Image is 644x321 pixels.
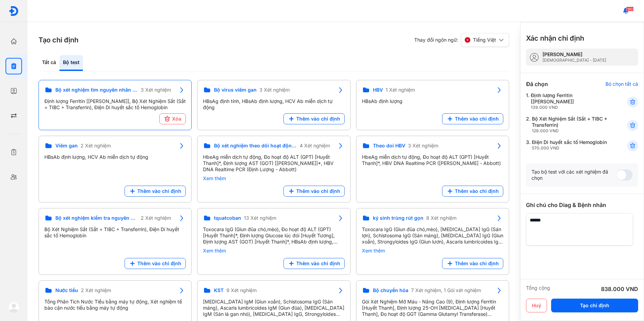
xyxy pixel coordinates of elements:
[526,92,610,110] div: 1.
[39,55,60,71] div: Tất cả
[296,116,340,122] span: Thêm vào chỉ định
[226,287,257,293] span: 9 Xét nghiệm
[455,260,499,267] span: Thêm vào chỉ định
[532,116,610,134] div: Bộ Xét Nghiệm Sắt (Sắt + TIBC + Transferrin)
[362,226,503,245] div: Toxocara IgG (Giun đũa chó,mèo), [MEDICAL_DATA] IgG (Sán lợn), Schistosoma IgG (Sán máng), [MEDIC...
[605,81,638,87] div: Bỏ chọn tất cả
[244,215,276,221] span: 13 Xét nghiệm
[44,98,186,111] div: Định lượng Ferritin [[PERSON_NAME]], Bộ Xét Nghiệm Sắt (Sắt + TIBC + Transferrin), Điện Di huyết ...
[526,285,550,293] div: Tổng cộng
[44,154,186,160] div: HBsAb định lượng, HCV Ab miễn dịch tự động
[283,186,345,197] button: Thêm vào chỉ định
[532,128,610,134] div: 129.000 VND
[411,287,481,293] span: 7 Xét nghiệm, 1 Gói xét nghiệm
[526,299,547,312] button: Huỷ
[55,143,78,149] span: Viêm gan
[526,80,548,88] div: Đã chọn
[172,116,181,122] span: Xóa
[543,58,606,63] div: [DEMOGRAPHIC_DATA] - [DATE]
[532,139,607,151] div: Điện Di huyết sắc tố Hemoglobin
[526,116,610,134] div: 2.
[203,248,344,254] div: Xem thêm
[137,260,181,267] span: Thêm vào chỉ định
[141,87,171,93] span: 3 Xét nghiệm
[526,139,610,151] div: 3.
[214,87,257,93] span: Bộ virus viêm gan
[373,87,383,93] span: HBV
[296,260,340,267] span: Thêm vào chỉ định
[125,186,186,197] button: Thêm vào chỉ định
[141,215,171,221] span: 2 Xét nghiệm
[373,287,408,293] span: Bộ chuyển hóa
[214,215,241,221] span: tquatcoban
[80,143,111,149] span: 2 Xét nghiệm
[455,116,499,122] span: Thêm vào chỉ định
[532,169,616,181] div: Tạo bộ test với các xét nghiệm đã chọn
[531,92,610,110] div: Định lượng Ferritin [[PERSON_NAME]]
[601,285,638,293] div: 838.000 VND
[81,287,111,293] span: 2 Xét nghiệm
[442,186,503,197] button: Thêm vào chỉ định
[203,299,344,317] div: [MEDICAL_DATA] IgM (Giun xoắn), Schistosoma IgG (Sán máng), Ascaris lumbricoides IgM (Giun đũa), ...
[55,87,138,93] span: Bộ xét nghiệm tìm nguyên nhân hồng cầu nhỏ nhược s
[386,87,415,93] span: 1 Xét nghiệm
[426,215,457,221] span: 8 Xét nghiệm
[283,113,345,124] button: Thêm vào chỉ định
[362,299,503,317] div: Gói Xét Nghiệm Mỡ Máu - Nâng Cao (9), Định lượng Ferritin [Huyết Thanh], Định lượng 25-OH [MEDICA...
[203,98,344,111] div: HBsAg định tính, HBsAb định lượng, HCV Ab miễn dịch tự động
[362,154,503,166] div: HbeAg miễn dịch tự động, Đo hoạt độ ALT (GPT) [Huyết Thanh]*, HBV DNA Realtime PCR ([PERSON_NAME]...
[55,215,138,221] span: Bộ xét nghiệm kiểm tra nguyên nhân hồng cầu nhỏ nh
[203,226,344,245] div: Toxocara IgG (Giun đũa chó,mèo), Đo hoạt độ ALT (GPT) [Huyết Thanh]*, Định lượng Glucose lúc đói ...
[373,143,405,149] span: Theo doi HBV
[44,299,186,311] div: Tổng Phân Tích Nước Tiểu bằng máy tự động, Xét nghiệm tế bào cặn nước tiểu bằng máy tự động
[55,287,78,293] span: Nước tiểu
[373,215,423,221] span: ký sinh trùng rút gọn
[296,188,340,194] span: Thêm vào chỉ định
[44,226,186,239] div: Bộ Xét Nghiệm Sắt (Sắt + TIBC + Transferrin), Điện Di huyết sắc tố Hemoglobin
[60,55,83,71] div: Bộ test
[526,201,638,209] div: Ghi chú cho Diag & Bệnh nhân
[362,248,503,254] div: Xem thêm
[442,113,503,124] button: Thêm vào chỉ định
[414,33,509,47] div: Thay đổi ngôn ngữ:
[39,35,78,45] h3: Tạo chỉ định
[473,37,496,43] span: Tiếng Việt
[214,287,224,293] span: KST
[543,51,606,58] div: [PERSON_NAME]
[9,6,19,16] img: logo
[455,188,499,194] span: Thêm vào chỉ định
[8,302,19,313] img: logo
[203,175,344,182] div: Xem thêm
[137,188,181,194] span: Thêm vào chỉ định
[442,258,503,269] button: Thêm vào chỉ định
[159,113,186,124] button: Xóa
[408,143,438,149] span: 3 Xét nghiệm
[531,105,610,110] div: 139.000 VND
[526,33,584,43] h3: Xác nhận chỉ định
[125,258,186,269] button: Thêm vào chỉ định
[300,143,330,149] span: 4 Xét nghiệm
[551,299,638,312] button: Tạo chỉ định
[283,258,345,269] button: Thêm vào chỉ định
[203,154,344,173] div: HbeAg miễn dịch tự động, Đo hoạt độ ALT (GPT) [Huyết Thanh]*, Định lượng AST (GOT) [[PERSON_NAME]...
[214,143,297,149] span: Bộ xét nghiệm theo dõi hoạt động HBV
[626,7,634,11] span: 160
[259,87,290,93] span: 3 Xét nghiệm
[532,145,607,151] div: 570.000 VND
[362,98,503,104] div: HBsAb định lượng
